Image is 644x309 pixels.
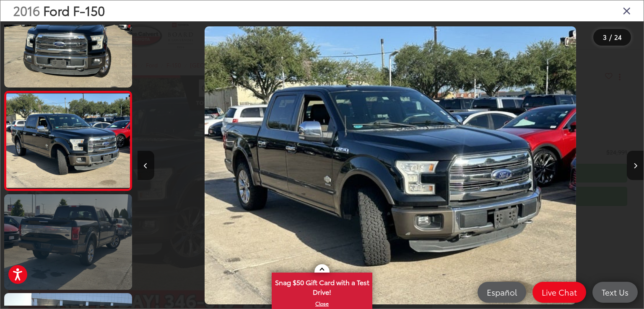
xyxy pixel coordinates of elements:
span: Ford F-150 [43,1,105,19]
button: Previous image [138,151,154,180]
div: 2016 Ford F-150 King Ranch 2 [137,26,643,304]
span: Snag $50 Gift Card with a Test Drive! [273,273,371,299]
span: Live Chat [538,287,581,297]
img: 2016 Ford F-150 King Ranch [205,26,576,304]
a: Live Chat [532,282,586,303]
span: Español [483,287,521,297]
span: / [608,34,613,40]
a: Español [478,282,526,303]
span: Text Us [597,287,633,297]
i: Close gallery [623,5,631,16]
span: 3 [603,32,607,41]
span: 24 [614,32,622,41]
img: 2016 Ford F-150 King Ranch [5,94,131,188]
a: Text Us [592,282,638,303]
span: 2016 [13,1,40,19]
button: Next image [627,151,644,180]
